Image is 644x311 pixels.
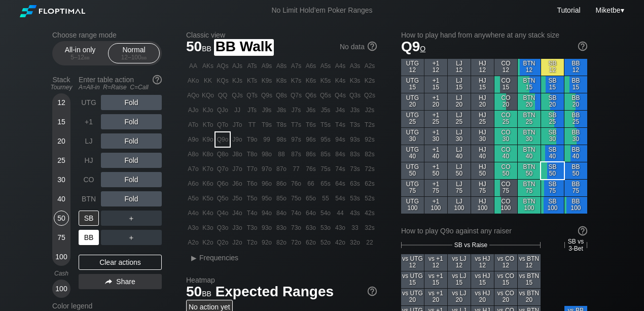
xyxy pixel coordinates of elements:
[494,162,517,179] div: CO 50
[201,147,215,161] div: K8o
[363,74,377,88] div: K2s
[79,211,99,226] div: SB
[101,95,162,110] div: Fold
[318,162,333,176] div: 75s
[333,221,347,235] div: 43o
[318,88,333,102] div: Q5s
[577,225,588,236] img: help.32db89a4.svg
[424,145,447,162] div: +1 40
[289,118,303,132] div: T7s
[318,103,333,117] div: J5s
[518,162,541,179] div: BTN 50
[304,132,318,147] div: 96s
[260,221,274,235] div: 93o
[57,44,103,63] div: All-in only
[230,221,244,235] div: J3o
[348,191,362,205] div: 53s
[216,206,230,220] div: Q4o
[260,118,274,132] div: T9s
[333,88,347,102] div: Q4s
[333,147,347,161] div: 84s
[186,206,200,220] div: A4o
[230,191,244,205] div: J5o
[101,211,162,226] div: ＋
[245,103,259,117] div: JTs
[274,74,289,88] div: K8s
[245,118,259,132] div: TT
[471,93,494,110] div: HJ 20
[274,118,289,132] div: T8s
[424,59,447,76] div: +1 12
[494,145,517,162] div: CO 40
[448,180,471,196] div: LJ 75
[274,221,289,235] div: 83o
[289,88,303,102] div: Q7s
[201,162,215,176] div: K7o
[245,88,259,102] div: QTs
[186,235,200,250] div: A2o
[289,191,303,205] div: 75o
[186,59,200,73] div: AA
[274,206,289,220] div: 84o
[230,147,244,161] div: J8o
[401,31,587,39] h2: How to play hand from anywhere at any stack size
[541,59,564,76] div: SB 12
[424,93,447,110] div: +1 20
[424,111,447,127] div: +1 25
[518,128,541,145] div: BTN 30
[245,59,259,73] div: ATs
[201,206,215,220] div: K4o
[363,221,377,235] div: 32s
[260,103,274,117] div: J9s
[230,88,244,102] div: QJs
[201,118,215,132] div: KTo
[367,286,378,297] img: help.32db89a4.svg
[304,88,318,102] div: Q6s
[348,59,362,73] div: A3s
[79,114,99,129] div: +1
[260,177,274,191] div: 96o
[304,191,318,205] div: 65o
[318,191,333,205] div: 55
[363,103,377,117] div: J2s
[348,162,362,176] div: 73s
[494,128,517,145] div: CO 30
[348,74,362,88] div: K3s
[216,103,230,117] div: QJo
[448,162,471,179] div: LJ 50
[564,128,587,145] div: BB 30
[186,88,200,102] div: AQo
[318,177,333,191] div: 65s
[54,191,69,206] div: 40
[289,221,303,235] div: 73o
[216,191,230,205] div: Q5o
[471,76,494,93] div: HJ 15
[471,162,494,179] div: HJ 50
[318,74,333,88] div: K5s
[186,147,200,161] div: A8o
[216,118,230,132] div: QTo
[471,180,494,196] div: HJ 75
[101,114,162,129] div: Fold
[79,191,99,206] div: BTN
[201,191,215,205] div: K5o
[245,221,259,235] div: T3o
[348,118,362,132] div: T3s
[318,235,333,250] div: 52o
[289,206,303,220] div: 74o
[564,111,587,127] div: BB 25
[363,206,377,220] div: 42s
[289,103,303,117] div: J7s
[201,235,215,250] div: K2o
[230,59,244,73] div: AJs
[54,211,69,226] div: 50
[245,74,259,88] div: KTs
[318,59,333,73] div: A5s
[564,59,587,76] div: BB 12
[79,153,99,168] div: HJ
[79,133,99,149] div: LJ
[54,172,69,187] div: 30
[348,221,362,235] div: 33
[363,118,377,132] div: T2s
[564,76,587,93] div: BB 15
